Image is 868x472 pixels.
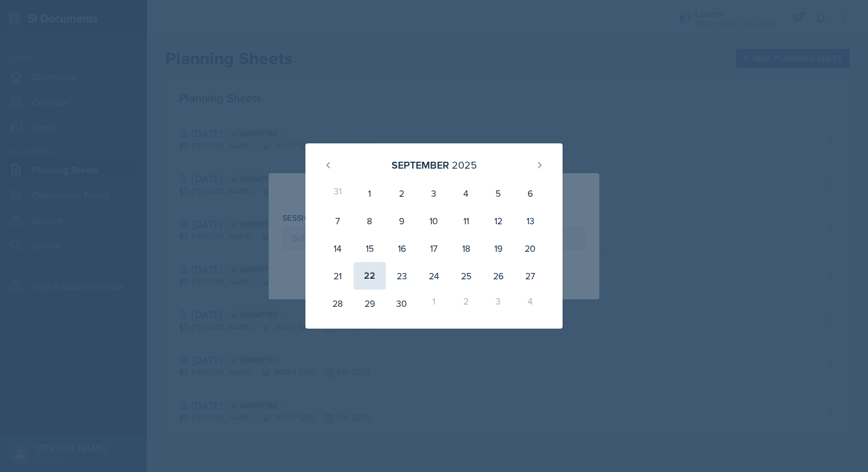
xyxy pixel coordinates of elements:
[321,180,354,207] div: 31
[450,207,482,235] div: 11
[418,262,450,290] div: 24
[321,262,354,290] div: 21
[450,180,482,207] div: 4
[514,235,547,262] div: 20
[354,290,386,317] div: 29
[514,262,547,290] div: 27
[418,290,450,317] div: 1
[482,207,514,235] div: 12
[482,290,514,317] div: 3
[354,207,386,235] div: 8
[418,180,450,207] div: 3
[450,262,482,290] div: 25
[452,157,477,173] div: 2025
[482,180,514,207] div: 5
[418,235,450,262] div: 17
[354,180,386,207] div: 1
[450,290,482,317] div: 2
[354,235,386,262] div: 15
[386,262,418,290] div: 23
[386,207,418,235] div: 9
[354,262,386,290] div: 22
[450,235,482,262] div: 18
[392,157,449,173] div: September
[321,207,354,235] div: 7
[321,290,354,317] div: 28
[514,290,547,317] div: 4
[482,262,514,290] div: 26
[386,180,418,207] div: 2
[321,235,354,262] div: 14
[514,207,547,235] div: 13
[386,290,418,317] div: 30
[386,235,418,262] div: 16
[418,207,450,235] div: 10
[514,180,547,207] div: 6
[482,235,514,262] div: 19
